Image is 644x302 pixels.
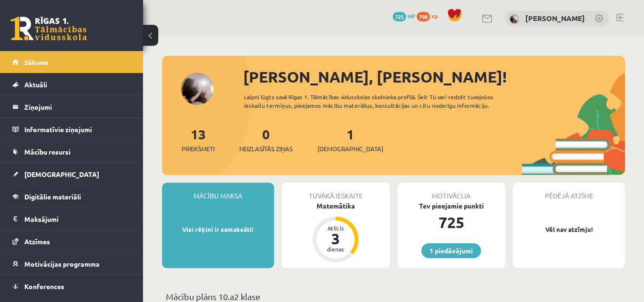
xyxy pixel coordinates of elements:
a: Mācību resursi [12,141,131,163]
div: Matemātika [282,201,390,211]
legend: Ziņojumi [24,96,131,118]
p: Visi rēķini ir samaksāti! [167,225,269,234]
a: 1[DEMOGRAPHIC_DATA] [317,125,383,154]
a: 0Neizlasītās ziņas [239,125,293,154]
legend: Informatīvie ziņojumi [24,118,131,140]
span: [DEMOGRAPHIC_DATA] [317,144,383,154]
a: 1 piedāvājumi [421,243,481,258]
span: Konferences [24,282,64,291]
a: Matemātika Atlicis 3 dienas [282,201,390,264]
p: Vēl nav atzīmju! [518,225,620,234]
span: Neizlasītās ziņas [239,144,293,154]
a: Informatīvie ziņojumi [12,118,131,140]
a: Ziņojumi [12,96,131,118]
span: Aktuāli [24,80,47,89]
a: Maksājumi [12,208,131,230]
span: Motivācijas programma [24,260,100,268]
span: Mācību resursi [24,147,71,156]
a: 798 xp [417,12,442,20]
span: [DEMOGRAPHIC_DATA] [24,170,99,178]
a: Atzīmes [12,230,131,252]
div: 725 [398,211,506,234]
div: Tuvākā ieskaite [282,183,390,201]
div: Tev pieejamie punkti [398,201,506,211]
span: mP [408,12,415,20]
span: Sākums [24,58,49,66]
a: Konferences [12,275,131,297]
a: [PERSON_NAME] [525,13,585,23]
a: Motivācijas programma [12,253,131,275]
div: Mācību maksa [162,183,274,201]
div: Laipni lūgts savā Rīgas 1. Tālmācības vidusskolas skolnieka profilā. Šeit Tu vari redzēt tuvojošo... [244,93,522,110]
div: 3 [321,231,350,246]
span: Atzīmes [24,237,50,246]
span: 798 [417,12,430,21]
a: Rīgas 1. Tālmācības vidusskola [10,17,87,41]
a: Aktuāli [12,73,131,95]
a: [DEMOGRAPHIC_DATA] [12,163,131,185]
span: Priekšmeti [182,144,215,154]
span: Digitālie materiāli [24,192,81,201]
div: Motivācija [398,183,506,201]
legend: Maksājumi [24,208,131,230]
div: Atlicis [321,225,350,231]
a: Sākums [12,51,131,73]
div: dienas [321,246,350,252]
span: xp [431,12,438,20]
img: Nadīna Šperberga [510,14,519,24]
div: Pēdējā atzīme [513,183,625,201]
span: 725 [393,12,406,21]
div: [PERSON_NAME], [PERSON_NAME]! [243,65,625,88]
a: Digitālie materiāli [12,186,131,208]
a: 725 mP [393,12,415,20]
a: 13Priekšmeti [182,125,215,154]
